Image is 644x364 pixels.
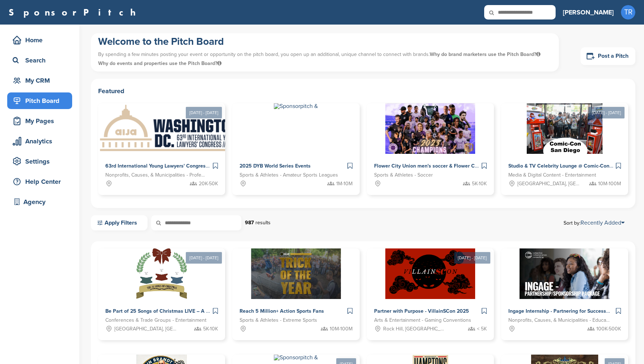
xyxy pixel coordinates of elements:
span: Sports & Athletes - Amateur Sports Leagues [240,171,338,179]
p: By spending a few minutes posting your event or opportunity on the pitch board, you open up an ad... [98,48,552,70]
div: Analytics [11,135,72,148]
a: Search [7,52,72,69]
span: Conferences & Trade Groups - Entertainment [105,316,206,324]
span: Media & Digital Content - Entertainment [508,171,596,179]
a: Home [7,32,72,48]
img: Sponsorpitch & [136,248,187,299]
span: Why do brand marketers use the Pitch Board? [430,51,540,57]
span: TR [621,5,635,19]
a: Agency [7,194,72,210]
div: [DATE] - [DATE] [588,107,625,118]
div: Help Center [11,175,72,188]
div: Agency [11,195,72,208]
img: Sponsorpitch & [520,248,609,299]
img: Sponsorpitch & [98,103,241,154]
img: Sponsorpitch & [385,248,475,299]
a: Help Center [7,173,72,190]
span: [GEOGRAPHIC_DATA], [GEOGRAPHIC_DATA] [114,325,179,333]
div: [DATE] - [DATE] [186,107,222,118]
span: 2025 DYB World Series Events [240,163,311,169]
span: 5K-10K [203,325,218,333]
h3: [PERSON_NAME] [563,7,614,17]
span: Sports & Athletes - Soccer [374,171,433,179]
img: Sponsorpitch & [385,103,475,154]
span: 20K-50K [199,180,218,188]
img: Sponsorpitch & [251,248,341,299]
span: results [255,220,271,226]
span: Sort by: [564,220,625,226]
span: Nonprofits, Causes, & Municipalities - Professional Development [105,171,207,179]
span: Flower City Union men's soccer & Flower City 1872 women's soccer [374,163,531,169]
a: Settings [7,153,72,170]
img: Sponsorpitch & [274,355,318,360]
a: [DATE] - [DATE] Sponsorpitch & Studio & TV Celebrity Lounge @ Comic-Con [GEOGRAPHIC_DATA]. Over 3... [501,92,628,195]
a: [DATE] - [DATE] Sponsorpitch & Partner with Purpose - VillainSCon 2025 Arts & Entertainment - Gam... [367,237,494,340]
span: 63rd International Young Lawyers' Congress [105,163,208,169]
div: Pitch Board [11,94,72,107]
span: [GEOGRAPHIC_DATA], [GEOGRAPHIC_DATA] [517,180,582,188]
div: Home [11,34,72,47]
span: Partner with Purpose - VillainSCon 2025 [374,308,469,314]
div: Settings [11,155,72,168]
span: Rock Hill, [GEOGRAPHIC_DATA] [383,325,447,333]
a: Sponsorpitch & 2025 DYB World Series Events Sports & Athletes - Amateur Sports Leagues 1M-10M [232,103,359,195]
a: Pitch Board [7,92,72,109]
div: My Pages [11,114,72,127]
a: [PERSON_NAME] [563,4,614,20]
a: Sponsorpitch & Reach 5 Million+ Action Sports Fans Sports & Athletes - Extreme Sports 10M-100M [232,248,359,340]
a: Sponsorpitch & Flower City Union men's soccer & Flower City 1872 women's soccer Sports & Athletes... [367,103,494,195]
span: 100K-500K [596,325,621,333]
span: Sports & Athletes - Extreme Sports [240,316,317,324]
span: Ingage Internship - Partnering for Success [508,308,606,314]
a: Recently Added [581,219,625,226]
a: My Pages [7,113,72,129]
span: Be Part of 25 Songs of Christmas LIVE – A Holiday Experience That Gives Back [105,308,290,314]
a: Post a Pitch [581,47,635,65]
h1: Welcome to the Pitch Board [98,35,552,48]
span: 1M-10M [336,180,352,188]
img: Sponsorpitch & [527,103,603,154]
img: Sponsorpitch & [274,103,318,109]
a: Analytics [7,133,72,149]
strong: 987 [245,220,254,226]
a: [DATE] - [DATE] Sponsorpitch & Be Part of 25 Songs of Christmas LIVE – A Holiday Experience That ... [98,237,225,340]
div: [DATE] - [DATE] [186,252,222,264]
a: [DATE] - [DATE] Sponsorpitch & 63rd International Young Lawyers' Congress Nonprofits, Causes, & M... [98,92,225,195]
span: 10M-100M [330,325,352,333]
span: Nonprofits, Causes, & Municipalities - Education [508,316,610,324]
div: Search [11,54,72,67]
span: < 5K [477,325,487,333]
span: 10M-100M [598,180,621,188]
a: Sponsorpitch & Ingage Internship - Partnering for Success Nonprofits, Causes, & Municipalities - ... [501,248,628,340]
a: My CRM [7,72,72,89]
a: Apply Filters [91,215,148,230]
a: SponsorPitch [9,8,140,17]
span: 5K-10K [472,180,487,188]
div: My CRM [11,74,72,87]
span: Arts & Entertainment - Gaming Conventions [374,316,471,324]
span: Reach 5 Million+ Action Sports Fans [240,308,324,314]
span: Why do events and properties use the Pitch Board? [98,60,222,66]
div: [DATE] - [DATE] [454,252,490,264]
h2: Featured [98,86,628,96]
